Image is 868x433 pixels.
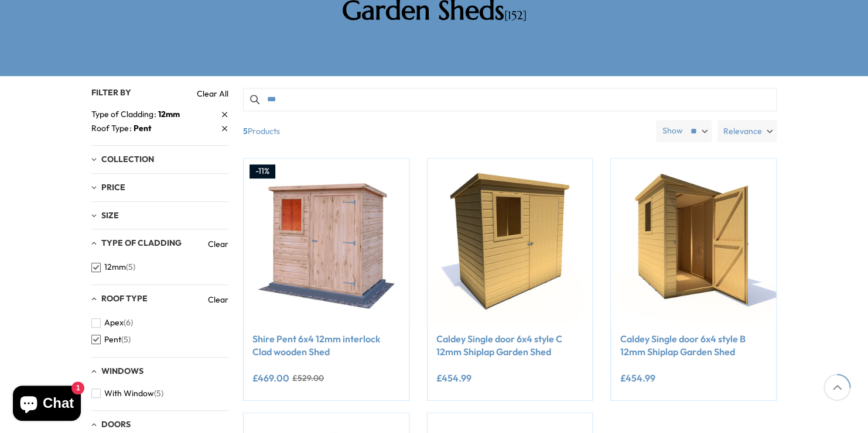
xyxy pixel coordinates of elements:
span: (5) [126,262,135,272]
a: Clear [208,238,228,250]
input: Search products [243,88,777,111]
button: 12mm [91,259,135,276]
span: [152] [504,8,527,23]
span: Roof Type [91,122,134,135]
span: Doors [101,419,131,429]
ins: £469.00 [252,373,289,383]
span: Apex [104,318,124,328]
button: With Window [91,385,163,402]
span: (5) [121,335,131,345]
button: Pent [91,331,131,348]
span: 12mm [104,262,126,272]
a: Clear [208,294,228,305]
label: Show [662,125,682,137]
span: Pent [104,335,121,345]
span: Windows [101,366,143,376]
span: Type of Cladding [91,108,158,121]
span: Price [101,182,125,193]
span: 12mm [158,109,180,119]
ins: £454.99 [436,373,471,383]
a: Caldey Single door 6x4 style B 12mm Shiplap Garden Shed [620,332,767,359]
span: Pent [134,123,152,133]
span: Size [101,210,119,221]
inbox-online-store-chat: Shopify online store chat [9,386,84,424]
span: Type of Cladding [101,238,182,248]
span: Products [238,120,651,142]
span: Relevance [723,120,762,142]
label: Relevance [717,120,777,142]
a: Caldey Single door 6x4 style C 12mm Shiplap Garden Shed [436,332,584,359]
span: With Window [104,389,154,398]
span: Filter By [91,87,131,98]
span: Roof Type [101,293,148,304]
a: Clear All [197,88,228,99]
span: Collection [101,154,154,164]
a: Shire Pent 6x4 12mm interlock Clad wooden Shed [252,332,400,359]
img: Shire Pent 6x4 12mm interlock Clad wooden Shed - Best Shed [244,159,409,324]
div: -11% [250,164,275,178]
del: £529.00 [292,374,324,382]
button: Apex [91,314,133,331]
ins: £454.99 [620,373,655,383]
span: (5) [154,389,163,398]
b: 5 [243,120,248,142]
span: (6) [124,318,133,328]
